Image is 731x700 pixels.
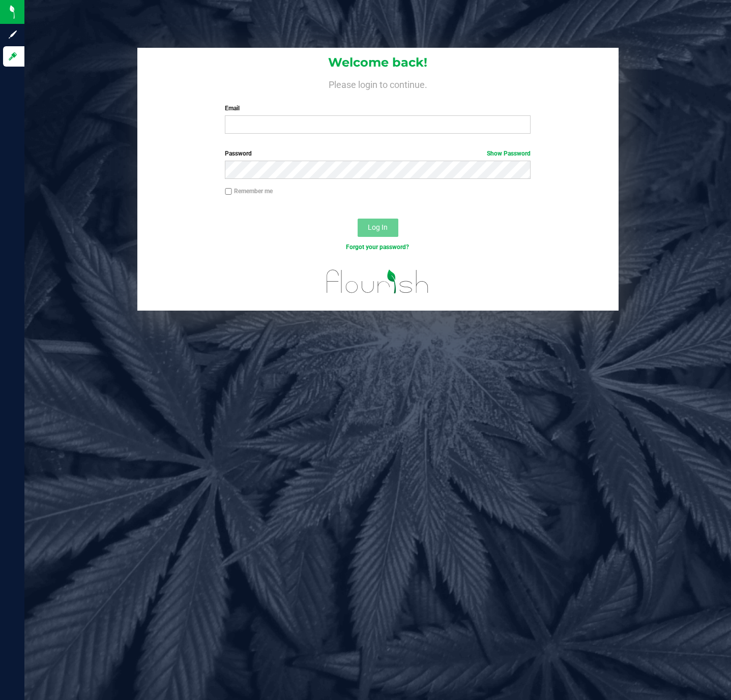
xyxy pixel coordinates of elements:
label: Remember me [225,187,273,196]
img: flourish_logo.svg [317,262,438,301]
span: Log In [368,223,388,231]
span: Password [225,150,252,157]
input: Remember me [225,188,232,195]
a: Show Password [487,150,531,157]
h1: Welcome back! [137,56,619,69]
h4: Please login to continue. [137,77,619,89]
inline-svg: Sign up [8,29,18,40]
label: Email [225,104,531,113]
button: Log In [358,219,398,237]
inline-svg: Log in [8,51,18,62]
a: Forgot your password? [346,244,409,251]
